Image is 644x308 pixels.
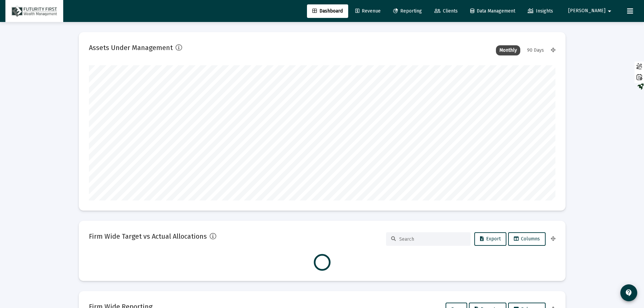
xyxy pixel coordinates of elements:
a: Data Management [465,4,521,18]
mat-icon: arrow_drop_down [605,4,614,18]
a: Reporting [388,4,427,18]
button: Columns [508,232,546,246]
button: Export [474,232,506,246]
a: Dashboard [307,4,348,18]
input: Search [399,236,466,242]
span: Insights [528,8,553,14]
span: Reporting [393,8,422,14]
span: Clients [434,8,458,14]
div: Monthly [496,45,520,55]
button: [PERSON_NAME] [560,4,622,18]
a: Insights [522,4,558,18]
h2: Assets Under Management [89,42,173,53]
a: Clients [429,4,463,18]
a: Revenue [350,4,386,18]
span: Dashboard [312,8,343,14]
span: [PERSON_NAME] [568,8,605,14]
img: Dashboard [10,4,58,18]
mat-icon: contact_support [625,289,633,297]
span: Revenue [355,8,381,14]
span: Export [480,236,501,242]
div: 90 Days [524,45,547,55]
span: Data Management [470,8,515,14]
span: Columns [514,236,540,242]
h2: Firm Wide Target vs Actual Allocations [89,231,207,242]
